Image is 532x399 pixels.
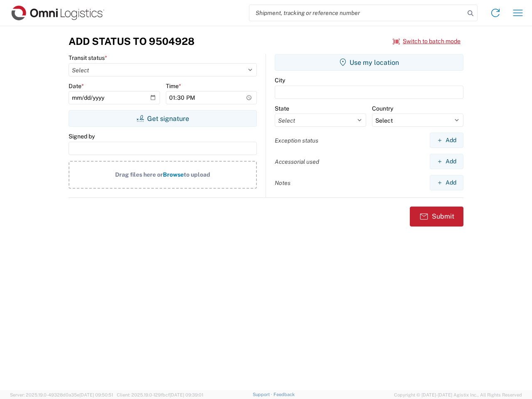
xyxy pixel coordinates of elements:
[372,105,393,112] label: Country
[393,34,461,48] button: Switch to batch mode
[275,54,463,71] button: Use my location
[253,392,273,397] a: Support
[79,392,113,397] span: [DATE] 09:50:51
[430,154,463,169] button: Add
[69,35,195,47] h3: Add Status to 9504928
[117,392,203,397] span: Client: 2025.19.0-129fbcf
[275,76,285,84] label: City
[10,392,113,397] span: Server: 2025.19.0-49328d0a35e
[163,171,184,178] span: Browse
[275,158,319,165] label: Accessorial used
[275,137,318,144] label: Exception status
[275,105,289,112] label: State
[410,207,463,227] button: Submit
[69,133,95,140] label: Signed by
[69,82,84,90] label: Date
[394,391,522,399] span: Copyright © [DATE]-[DATE] Agistix Inc., All Rights Reserved
[430,133,463,148] button: Add
[115,171,163,178] span: Drag files here or
[430,175,463,190] button: Add
[69,110,257,127] button: Get signature
[170,392,203,397] span: [DATE] 09:39:01
[69,54,107,62] label: Transit status
[166,82,181,90] label: Time
[184,171,210,178] span: to upload
[249,5,465,21] input: Shipment, tracking or reference number
[275,179,291,187] label: Notes
[273,392,295,397] a: Feedback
